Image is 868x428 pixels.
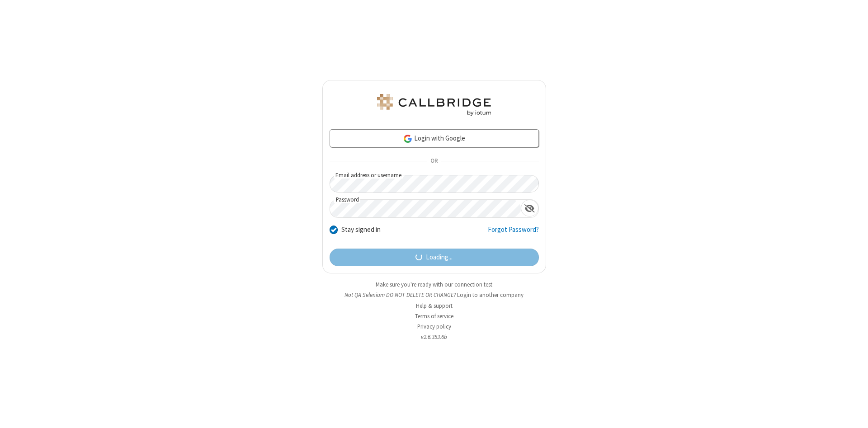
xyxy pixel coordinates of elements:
li: v2.6.353.6b [322,333,546,341]
a: Privacy policy [417,323,451,330]
a: Make sure you're ready with our connection test [376,281,492,288]
div: Show password [521,200,538,216]
a: Login with Google [330,129,539,147]
a: Terms of service [415,312,453,320]
li: Not QA Selenium DO NOT DELETE OR CHANGE? [322,291,546,299]
span: Loading... [426,252,453,263]
img: QA Selenium DO NOT DELETE OR CHANGE [375,94,493,116]
label: Stay signed in [341,225,381,235]
button: Login to another company [457,291,524,299]
img: google-icon.png [403,134,413,144]
iframe: Chat [845,404,861,422]
button: Loading... [330,249,539,267]
a: Forgot Password? [488,225,539,242]
input: Password [330,200,521,217]
input: Email address or username [330,175,539,193]
a: Help & support [416,302,453,310]
span: OR [427,155,441,168]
